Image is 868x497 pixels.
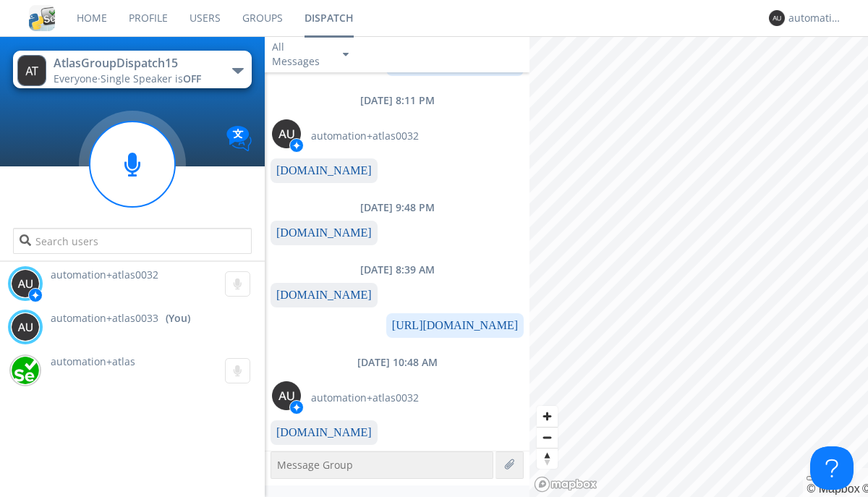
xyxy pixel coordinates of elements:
[537,449,558,469] span: Reset bearing to north
[276,164,372,177] a: [DOMAIN_NAME]
[537,406,558,427] button: Zoom in
[537,428,558,448] span: Zoom out
[788,11,843,25] div: automation+atlas0033
[265,355,529,370] div: [DATE] 10:48 AM
[769,10,785,26] img: 373638.png
[392,319,518,331] a: [URL][DOMAIN_NAME]
[265,200,529,215] div: [DATE] 9:48 PM
[54,72,216,86] div: Everyone ·
[183,72,201,85] span: OFF
[311,391,419,405] span: automation+atlas0032
[272,119,301,148] img: 373638.png
[51,311,158,326] span: automation+atlas0033
[11,313,40,341] img: 373638.png
[272,40,330,69] div: All Messages
[166,311,190,326] div: (You)
[51,268,158,281] span: automation+atlas0032
[537,448,558,469] button: Reset bearing to north
[276,289,372,301] a: [DOMAIN_NAME]
[537,427,558,448] button: Zoom out
[11,356,40,385] img: d2d01cd9b4174d08988066c6d424eccd
[311,129,419,143] span: automation+atlas0032
[101,72,201,85] span: Single Speaker is
[226,126,252,151] img: Translation enabled
[807,483,859,495] a: Mapbox
[54,55,216,72] div: AtlasGroupDispatch15
[276,226,372,239] a: [DOMAIN_NAME]
[51,354,135,368] span: automation+atlas
[13,51,251,88] button: AtlasGroupDispatch15Everyone·Single Speaker isOFF
[807,476,818,480] button: Toggle attribution
[17,55,46,86] img: 373638.png
[29,5,55,31] img: cddb5a64eb264b2086981ab96f4c1ba7
[343,53,349,56] img: caret-down-sm.svg
[265,263,529,277] div: [DATE] 8:39 AM
[265,93,529,108] div: [DATE] 8:11 PM
[272,381,301,410] img: 373638.png
[276,426,372,438] a: [DOMAIN_NAME]
[13,228,251,254] input: Search users
[11,269,40,298] img: 373638.png
[810,446,854,490] iframe: Toggle Customer Support
[534,476,597,493] a: Mapbox logo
